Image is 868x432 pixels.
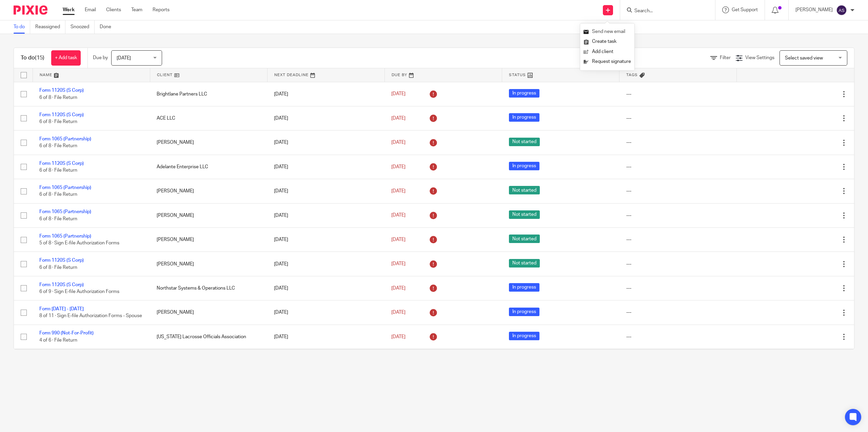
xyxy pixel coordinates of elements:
td: [PERSON_NAME] [150,349,267,373]
a: Form 1065 (Partnership) [39,137,91,141]
span: [DATE] [117,56,131,61]
span: [DATE] [391,310,406,315]
span: Tags [626,73,638,77]
span: 6 of 8 · File Return [39,217,77,221]
a: Add client [584,47,631,57]
p: Due by [93,54,108,61]
a: Form 1120S (S Corp) [39,113,84,117]
span: 5 of 8 · Sign E-file Authorization Forms [39,241,119,245]
span: Not started [509,210,540,219]
div: --- [626,212,730,219]
div: --- [626,188,730,194]
a: Form 1120S (S Corp) [39,88,84,93]
td: Northstar Systems & Operations LLC [150,276,267,300]
a: Form 1065 (Partnership) [39,209,91,214]
td: [DATE] [267,106,384,130]
a: Clients [106,6,121,13]
span: [DATE] [391,286,406,291]
span: [DATE] [391,334,406,339]
td: [US_STATE] Lacrosse Officials Association [150,325,267,349]
span: In progress [509,162,539,170]
span: 6 of 8 · File Return [39,168,77,173]
span: [DATE] [391,261,406,266]
div: --- [626,333,730,340]
a: Form 1120S (S Corp) [39,161,84,166]
td: [DATE] [267,82,384,106]
p: [PERSON_NAME] [795,6,833,13]
h1: To do [21,54,44,62]
div: --- [626,115,730,122]
a: Work [63,6,75,13]
span: 6 of 8 · File Return [39,119,77,124]
img: Pixie [14,5,47,15]
td: ACE LLC [150,106,267,130]
td: [DATE] [267,228,384,252]
td: [DATE] [267,155,384,179]
a: Email [85,6,96,13]
span: Not started [509,259,540,267]
td: [DATE] [267,325,384,349]
div: --- [626,236,730,243]
span: Select saved view [785,56,823,61]
td: [DATE] [267,131,384,155]
span: [DATE] [391,92,406,97]
div: --- [626,139,730,146]
div: --- [626,309,730,316]
span: View Settings [745,55,774,60]
td: [PERSON_NAME] [150,131,267,155]
img: svg%3E [836,5,847,16]
td: [DATE] [267,252,384,276]
span: Not started [509,235,540,243]
span: Not started [509,186,540,194]
span: [DATE] [391,140,406,145]
td: [DATE] [267,300,384,325]
a: Team [131,6,142,13]
td: [DATE] [267,179,384,203]
span: 4 of 6 · File Return [39,338,77,343]
span: 6 of 9 · Sign E-file Authorization Forms [39,289,119,294]
span: [DATE] [391,237,406,242]
td: [PERSON_NAME] [150,203,267,227]
span: 8 of 11 · Sign E-file Authorization Forms - Spouse [39,314,142,318]
a: To do [14,20,30,34]
span: In progress [509,283,539,292]
a: Form 990 (Not-For-Profit) [39,331,94,335]
span: 6 of 8 · File Return [39,95,77,100]
a: Form 1065 (Partnership) [39,234,91,239]
td: [PERSON_NAME] [150,228,267,252]
span: In progress [509,308,539,316]
span: 6 of 8 · File Return [39,192,77,197]
td: [PERSON_NAME] [150,179,267,203]
span: Not started [509,138,540,146]
td: Brightlane Partners LLC [150,82,267,106]
td: [PERSON_NAME] [150,300,267,325]
span: In progress [509,113,539,122]
span: [DATE] [391,213,406,218]
td: [DATE] [267,203,384,227]
span: (15) [35,55,44,61]
a: Create task [584,37,631,47]
td: [DATE] [267,349,384,373]
span: [DATE] [391,165,406,169]
div: --- [626,285,730,292]
a: Form 1120S (S Corp) [39,282,84,287]
a: Snoozed [71,20,95,34]
span: Filter [720,55,731,60]
span: In progress [509,332,539,340]
div: --- [626,91,730,98]
span: [DATE] [391,189,406,193]
a: Done [100,20,116,34]
a: Reports [153,6,170,13]
td: [PERSON_NAME] [150,252,267,276]
span: 6 of 8 · File Return [39,265,77,270]
td: [DATE] [267,276,384,300]
span: In progress [509,89,539,98]
a: Reassigned [35,20,65,34]
div: --- [626,163,730,170]
a: Form 1120S (S Corp) [39,258,84,263]
span: Get Support [732,7,758,12]
span: 6 of 8 · File Return [39,144,77,149]
a: Form [DATE] - [DATE] [39,307,84,311]
div: --- [626,261,730,267]
input: Search [634,8,695,14]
